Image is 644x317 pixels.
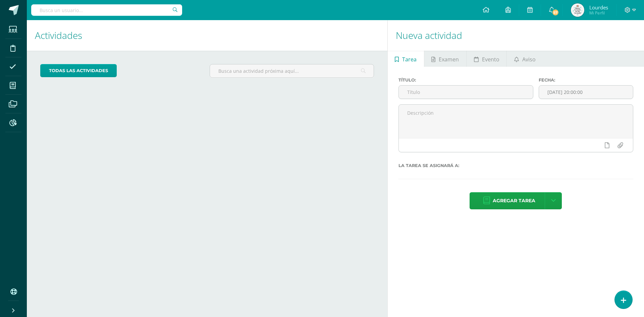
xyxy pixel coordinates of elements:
input: Fecha de entrega [539,86,633,99]
label: Título: [398,77,533,83]
img: 2e90373c1913165f6fa34e04e15cc806.png [571,3,584,17]
span: Mi Perfil [589,10,608,16]
a: Aviso [507,51,543,67]
h1: Nueva actividad [396,20,636,51]
a: todas las Actividades [40,64,117,77]
a: Examen [424,51,466,67]
a: Tarea [388,51,424,67]
span: 57 [552,9,559,16]
input: Busca un usuario... [31,4,182,16]
input: Busca una actividad próxima aquí... [210,64,373,77]
label: La tarea se asignará a: [398,163,633,168]
label: Fecha: [539,77,633,83]
span: Aviso [522,51,536,67]
span: Agregar tarea [493,193,535,209]
input: Título [399,86,533,99]
span: Evento [482,51,499,67]
span: Tarea [402,51,417,67]
span: Examen [439,51,459,67]
a: Evento [467,51,506,67]
h1: Actividades [35,20,379,51]
span: Lourdes [589,4,608,11]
